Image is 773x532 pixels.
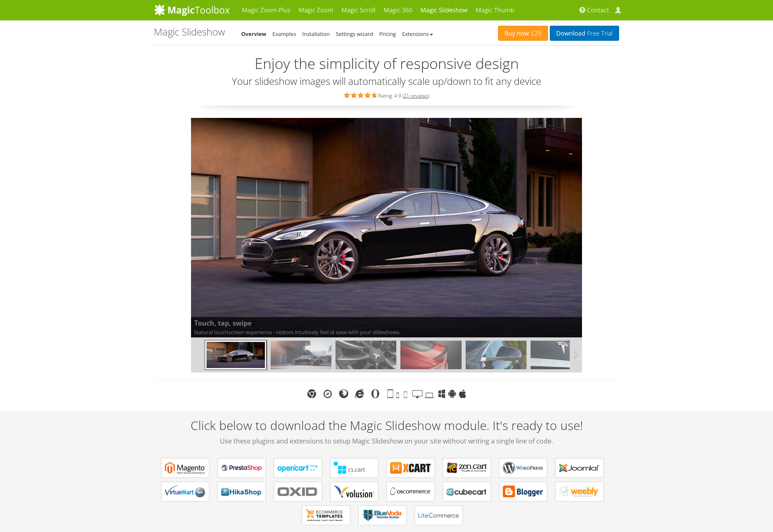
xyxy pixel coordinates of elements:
span: Natural touchscreen experience - visitors intuitively feel at ease with your slideshows. [191,317,582,337]
h2: Enjoy the simplicity of responsive design [154,55,619,72]
img: models-06.jpg [466,341,526,369]
a: Magic Slideshow for Weebly [555,482,604,501]
a: DownloadFree Trial [550,26,619,41]
a: Pricing [379,30,396,38]
img: Touch, tap, swipe [191,118,582,338]
b: Magic Slideshow for CubeCart [446,485,487,498]
div: Rating: 4.9 ( ) [154,91,619,100]
img: Chrome, Safari, Firefox, MS Edge, IE, Opera [307,389,379,398]
a: Magic Slideshow for CubeCart [443,482,491,501]
b: Magic Slideshow for CS-Cart [334,462,375,474]
a: Magic Slideshow for BlueVoda [358,505,406,525]
img: models-03.jpg [335,341,396,369]
a: Overview [241,30,267,38]
b: Magic Slideshow for osCommerce [390,485,431,498]
a: Magic Slideshow for PrestaShop [218,458,266,478]
b: Magic Slideshow for HikaShop [221,485,262,498]
a: Examples [273,30,296,38]
a: Magic Slideshow for ecommerce Templates [302,505,350,525]
b: Magic Slideshow for Zen Cart [446,462,487,474]
img: models-04.jpg [400,341,461,369]
b: Magic Slideshow for PrestaShop [221,462,262,474]
h1: Magic Slideshow [154,27,225,37]
b: Magic Slideshow for BlueVoda [362,509,403,521]
a: Installation [302,30,330,38]
b: Magic Slideshow for Weebly [559,485,600,498]
span: £29 [529,30,542,37]
a: Magic Slideshow for Magento [161,458,209,478]
img: models-07.jpg [531,341,591,369]
img: MagicToolbox.com - Image tools for your website [154,4,230,16]
a: Extensions [402,30,433,38]
b: Magic Slideshow for OpenCart [278,462,318,474]
a: Magic Slideshow for osCommerce [386,482,435,501]
a: Magic Slideshow for LiteCommerce [415,505,463,525]
h3: Your slideshow images will automatically scale up/down to fit any device [154,76,619,86]
a: Magic Slideshow for Blogger [499,482,547,501]
b: Magic Slideshow for Volusion [334,485,375,498]
a: Magic Slideshow for OXID [274,482,322,501]
b: Magic Slideshow for VirtueMart [165,485,206,498]
h2: Click below to download the Magic Slideshow module. It's ready to use! [154,419,619,446]
b: Touch, tap, swipe [194,318,579,328]
a: Magic Slideshow for OpenCart [274,458,322,478]
b: Magic Slideshow for LiteCommerce [418,509,459,521]
a: Magic Slideshow for CS-Cart [330,458,378,478]
a: Magic Slideshow for X-Cart [386,458,435,478]
img: models-02.jpg [271,341,331,369]
span: Use these plugins and extensions to setup Magic Slideshow on your site without writing a single l... [154,436,619,446]
a: Buy now£29 [498,26,548,41]
b: Magic Slideshow for Blogger [503,485,544,498]
b: Magic Slideshow for X-Cart [390,462,431,474]
img: Tablet, phone, smartphone, desktop, laptop, Windows, Android, iOS [387,389,466,398]
b: Magic Slideshow for WordPress [503,462,544,474]
a: Settings wizard [336,30,373,38]
a: Magic Slideshow for Volusion [330,482,378,501]
a: 21 reviews [404,92,428,99]
span: Contact [587,6,609,14]
a: Magic Slideshow for VirtueMart [161,482,209,501]
b: Magic Slideshow for Magento [165,462,206,474]
span: Free Trial [585,30,613,37]
a: Magic Slideshow for WordPress [499,458,547,478]
a: Magic Slideshow for HikaShop [218,482,266,501]
a: Magic Slideshow for Zen Cart [443,458,491,478]
b: Magic Slideshow for OXID [278,485,318,498]
b: Magic Slideshow for ecommerce Templates [306,509,347,521]
a: Magic Slideshow for Joomla [555,458,604,478]
b: Magic Slideshow for Joomla [559,462,600,474]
